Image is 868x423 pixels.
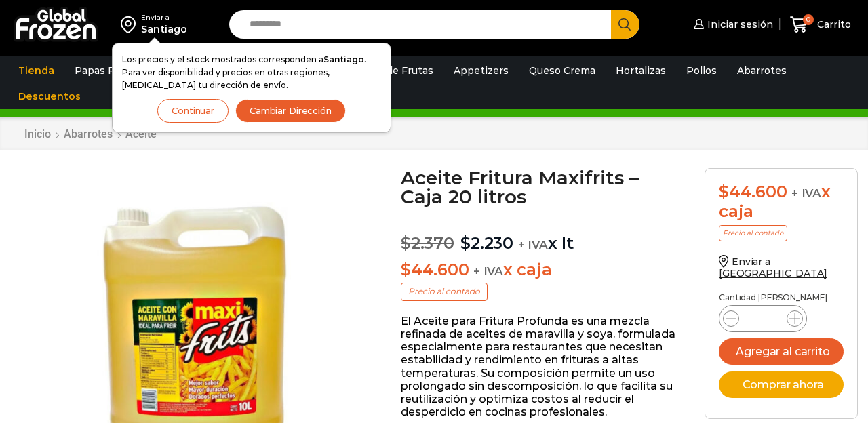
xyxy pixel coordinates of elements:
[63,127,113,140] a: Abarrotes
[401,233,454,253] bdi: 2.370
[121,13,141,36] img: address-field-icon.svg
[401,260,684,280] p: x caja
[719,256,827,279] a: Enviar a [GEOGRAPHIC_DATA]
[349,58,440,83] a: Pulpa de Frutas
[401,220,684,254] p: x lt
[157,99,229,123] button: Continuar
[24,127,52,140] a: Inicio
[787,9,854,41] a: 0 Carrito
[401,260,469,279] bdi: 44.600
[447,58,515,83] a: Appetizers
[68,58,143,83] a: Papas Fritas
[122,53,381,92] p: Los precios y el stock mostrados corresponden a . Para ver disponibilidad y precios en otras regi...
[12,83,87,109] a: Descuentos
[12,58,61,83] a: Tienda
[522,58,602,83] a: Queso Crema
[719,182,729,201] span: $
[125,127,157,140] a: Aceite
[719,371,844,398] button: Comprar ahora
[791,186,821,200] span: + IVA
[719,225,787,241] p: Precio al contado
[518,238,548,251] span: + IVA
[401,283,488,300] p: Precio al contado
[401,233,411,253] span: $
[460,233,471,253] span: $
[719,338,844,365] button: Agregar al carrito
[611,10,639,39] button: Search button
[730,58,793,83] a: Abarrotes
[814,18,851,31] span: Carrito
[235,99,346,123] button: Cambiar Dirección
[609,58,673,83] a: Hortalizas
[719,293,844,302] p: Cantidad [PERSON_NAME]
[401,260,411,279] span: $
[690,11,773,38] a: Iniciar sesión
[803,14,814,25] span: 0
[141,22,187,36] div: Santiago
[401,168,684,206] h1: Aceite Fritura Maxifrits – Caja 20 litros
[460,233,513,253] bdi: 2.230
[719,182,787,201] bdi: 44.600
[141,13,187,22] div: Enviar a
[750,309,776,328] input: Product quantity
[704,18,773,31] span: Iniciar sesión
[323,54,364,64] strong: Santiago
[719,182,844,222] div: x caja
[473,264,503,278] span: + IVA
[401,315,684,419] p: El Aceite para Fritura Profunda es una mezcla refinada de aceites de maravilla y soya, formulada ...
[24,127,157,140] nav: Breadcrumb
[679,58,724,83] a: Pollos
